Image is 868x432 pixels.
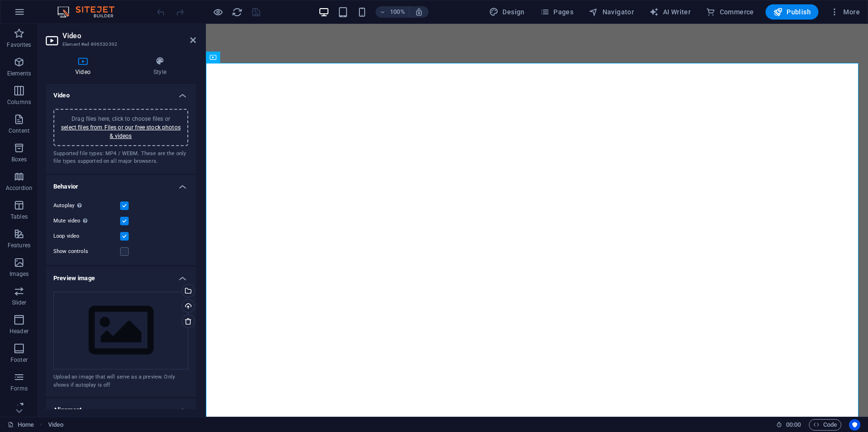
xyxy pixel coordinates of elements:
[53,246,120,257] label: Show controls
[8,242,31,249] p: Features
[7,41,31,49] p: Favorites
[536,4,577,20] button: Pages
[826,4,864,20] button: More
[10,270,29,278] p: Images
[62,32,196,40] h2: Video
[231,6,243,18] button: reload
[62,40,177,49] h3: Element #ed-896530392
[53,150,188,166] div: Supported file types: MP4 / WEBM. These are the only file types supported on all major browsers.
[53,215,120,227] label: Mute video
[53,231,120,242] label: Loop video
[809,419,841,431] button: Code
[813,419,837,431] span: Code
[46,175,196,192] h4: Behavior
[46,399,196,416] h4: Alignment
[702,4,758,20] button: Commerce
[46,84,196,101] h4: Video
[53,200,120,211] label: Autoplay
[786,419,801,431] span: 00 00
[48,419,63,431] span: Click to select. Double-click to edit
[830,7,860,17] span: More
[773,7,811,17] span: Publish
[649,7,691,17] span: AI Writer
[376,6,409,18] button: 100%
[53,292,188,370] div: Select files from the file manager, stock photos, or upload file(s)
[46,56,124,76] h4: Video
[11,156,27,163] p: Boxes
[6,184,32,192] p: Accordion
[46,267,196,284] h4: Preview image
[766,4,818,20] button: Publish
[706,7,754,17] span: Commerce
[485,4,529,20] button: Design
[10,327,29,335] p: Header
[10,213,28,221] p: Tables
[10,356,28,364] p: Footer
[793,421,794,428] span: :
[61,116,181,139] span: Drag files here, click to choose files or
[8,419,34,431] a: Click to cancel selection. Double-click to open Pages
[12,299,27,306] p: Slider
[540,7,573,17] span: Pages
[776,419,801,431] h6: Session time
[645,4,694,20] button: AI Writer
[415,8,423,16] i: On resize automatically adjust zoom level to fit chosen device.
[589,7,634,17] span: Navigator
[53,373,188,389] div: Upload an image that will serve as a preview. Only shows if autoplay is off
[9,127,30,135] p: Content
[489,7,525,17] span: Design
[48,419,63,431] nav: breadcrumb
[7,70,31,77] p: Elements
[7,98,31,106] p: Columns
[61,124,181,139] a: select files from Files or our free stock photos & videos
[10,385,28,392] p: Forms
[390,6,405,18] h6: 100%
[849,419,860,431] button: Usercentrics
[124,56,196,76] h4: Style
[55,6,126,18] img: Editor Logo
[585,4,638,20] button: Navigator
